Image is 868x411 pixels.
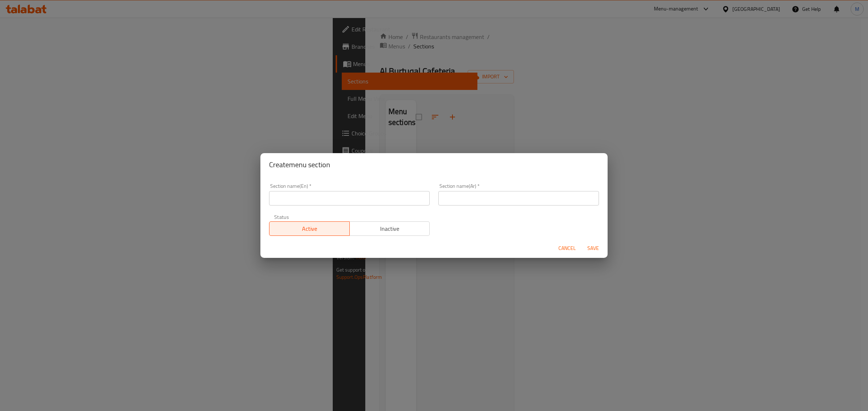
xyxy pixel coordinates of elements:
span: Cancel [558,244,576,253]
button: Inactive [349,221,430,236]
input: Please enter section name(en) [269,191,430,205]
button: Cancel [556,242,579,255]
span: Active [272,224,347,234]
button: Save [582,242,605,255]
input: Please enter section name(ar) [438,191,599,205]
button: Active [269,221,350,236]
h2: Create menu section [269,159,599,170]
span: Save [584,244,602,253]
span: Inactive [353,224,427,234]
